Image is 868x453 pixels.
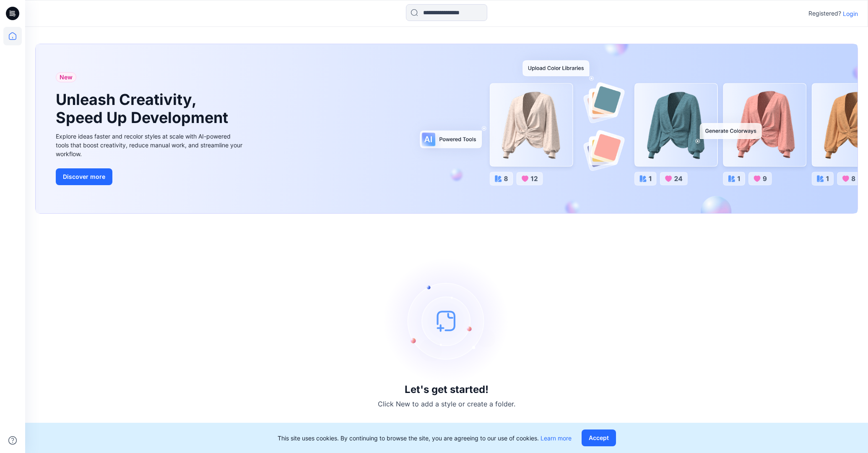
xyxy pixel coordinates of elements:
[60,72,73,82] span: New
[56,132,244,158] div: Explore ideas faster and recolor styles at scale with AI-powered tools that boost creativity, red...
[582,429,616,446] button: Accept
[56,168,244,185] a: Discover more
[56,168,112,185] button: Discover more
[278,434,572,443] p: This site uses cookies. By continuing to browse the site, you are agreeing to our use of cookies.
[56,91,232,127] h1: Unleash Creativity, Speed Up Development
[541,435,572,442] a: Learn more
[384,258,509,384] img: empty-state-image.svg
[378,399,515,409] p: Click New to add a style or create a folder.
[843,9,858,18] p: Login
[405,384,489,395] h3: Let's get started!
[808,8,841,18] p: Registered?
